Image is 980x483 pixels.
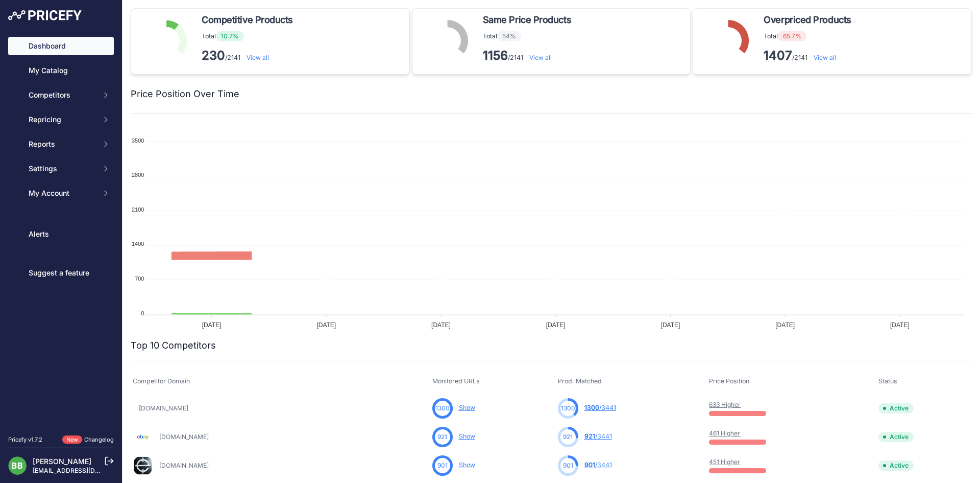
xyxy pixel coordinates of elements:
span: 921 [584,432,595,440]
span: 1300 [584,404,599,411]
strong: 230 [202,48,225,63]
tspan: 700 [135,275,144,282]
tspan: 2800 [132,172,144,178]
a: Alerts [8,225,114,243]
tspan: 3500 [132,137,144,144]
span: 65.7% [778,31,806,41]
strong: 1156 [483,48,508,63]
button: Competitors [8,86,114,104]
a: 901/3441 [584,461,612,469]
p: Total [202,31,297,41]
span: Active [878,403,914,413]
a: My Catalog [8,61,114,80]
span: 54% [497,31,521,41]
a: Show [459,432,475,440]
h2: Price Position Over Time [131,87,239,101]
button: Settings [8,159,114,178]
span: Settings [29,164,95,174]
span: Active [878,432,914,442]
a: 1300/3441 [584,404,616,411]
h2: Top 10 Competitors [131,338,216,353]
span: 901 [437,461,448,470]
span: Active [878,461,914,471]
span: Repricing [29,114,95,125]
p: /2141 [202,48,297,64]
span: 901 [584,461,595,469]
span: Reports [29,139,95,149]
span: My Account [29,188,95,198]
tspan: 0 [141,310,144,316]
div: Pricefy v1.7.2 [8,435,42,444]
tspan: [DATE] [546,321,566,329]
button: Reports [8,135,114,153]
p: /2141 [483,48,575,64]
span: 10.7% [216,31,244,41]
span: New [62,435,82,444]
button: Repricing [8,110,114,129]
a: View all [814,54,836,61]
a: Show [459,461,475,469]
a: Changelog [84,436,114,443]
a: 451 Higher [709,458,740,466]
a: [EMAIL_ADDRESS][DOMAIN_NAME] [33,467,139,474]
nav: Sidebar [8,37,114,423]
a: Suggest a feature [8,264,114,282]
tspan: [DATE] [890,321,910,329]
span: 921 [437,432,447,442]
a: 921/3441 [584,432,612,440]
span: Prod. Matched [558,377,602,385]
span: Monitored URLs [432,377,480,385]
tspan: [DATE] [775,321,795,329]
span: 1300 [561,404,575,413]
strong: 1407 [764,48,792,63]
a: [DOMAIN_NAME] [159,462,209,469]
span: 1300 [435,404,450,413]
span: Competitive Products [202,13,293,27]
span: Competitor Domain [133,377,190,385]
a: View all [247,54,269,61]
tspan: [DATE] [202,321,222,329]
span: Competitors [29,90,95,100]
span: Same Price Products [483,13,571,27]
tspan: [DATE] [316,321,336,329]
tspan: 2100 [132,206,144,213]
a: View all [529,54,552,61]
tspan: 1400 [132,241,144,247]
img: Pricefy Logo [8,10,82,20]
a: Show [459,404,475,411]
a: 633 Higher [709,401,741,408]
a: 461 Higher [709,429,740,437]
span: Price Position [709,377,749,385]
p: Total [764,31,855,41]
span: Status [878,377,897,385]
button: My Account [8,184,114,202]
tspan: [DATE] [661,321,680,329]
a: Dashboard [8,37,114,55]
a: [DOMAIN_NAME] [139,404,188,412]
p: /2141 [764,48,855,64]
tspan: [DATE] [431,321,451,329]
a: [DOMAIN_NAME] [159,433,209,441]
span: 901 [563,461,573,470]
span: 921 [563,432,573,442]
span: Overpriced Products [764,13,851,27]
a: [PERSON_NAME] [33,457,91,466]
p: Total [483,31,575,41]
